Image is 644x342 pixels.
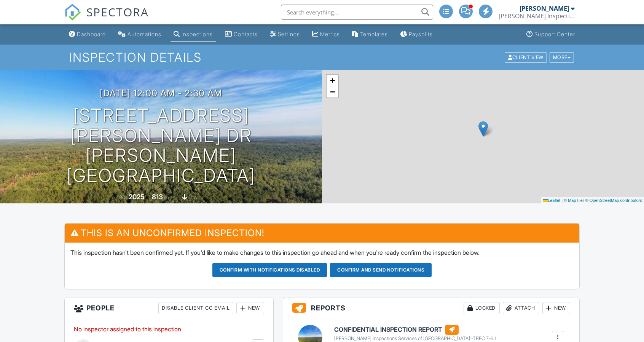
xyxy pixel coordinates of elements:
button: Confirm with notifications disabled [212,263,327,277]
a: Inspections [171,27,216,42]
a: Paysplits [397,27,436,42]
div: 2025 [129,193,145,201]
div: Support Center [534,31,575,37]
a: Leaflet [543,198,560,203]
a: Client View [504,54,549,60]
span: + [330,75,335,85]
div: [PERSON_NAME] Inspections Services of [GEOGRAPHIC_DATA] -TREC 7-6.1 [334,336,496,342]
h3: This is an Unconfirmed Inspection! [65,224,579,242]
span: − [330,87,335,96]
div: Inspections [182,31,213,37]
div: New [236,302,264,314]
h6: CONFIDENTIAL INSPECTION REPORT [334,325,496,335]
span: slab [188,195,197,200]
h3: Reports [283,297,579,319]
img: The Best Home Inspection Software - Spectora [64,4,81,21]
div: 813 [152,193,163,201]
div: Templates [360,31,388,37]
button: Confirm and send notifications [330,263,432,277]
a: CONFIDENTIAL INSPECTION REPORT [PERSON_NAME] Inspections Services of [GEOGRAPHIC_DATA] -TREC 7-6.1 [334,325,496,342]
span: | [561,198,563,203]
a: Zoom out [327,86,338,97]
div: Dashboard [77,31,106,37]
h3: [DATE] 12:00 am - 2:30 am [100,88,222,98]
a: Automations (Advanced) [115,27,164,42]
h3: People [65,297,273,319]
a: SPECTORA [64,10,149,26]
p: This inspection hasn't been confirmed yet. If you'd like to make changes to this inspection go ah... [70,248,574,257]
div: Automations [128,31,161,37]
div: Morrell Inspection Services of Houston, LLC [499,12,575,20]
h1: [STREET_ADDRESS][PERSON_NAME] Dr [PERSON_NAME][GEOGRAPHIC_DATA] [12,105,310,186]
div: [PERSON_NAME] [520,5,569,12]
div: Paysplits [409,31,433,37]
input: Search everything... [281,5,433,20]
p: No inspector assigned to this inspection [74,325,264,333]
a: Contacts [222,27,261,42]
div: Metrics [320,31,340,37]
a: Settings [267,27,303,42]
div: New [542,302,570,314]
span: sq. ft. [164,195,175,200]
div: More [550,52,574,62]
a: Support Center [523,27,578,42]
div: Attach [503,302,539,314]
span: SPECTORA [86,4,149,20]
div: Locked [464,302,500,314]
a: Templates [349,27,391,42]
h1: Inspection Details [69,51,575,64]
span: Built [119,195,128,200]
a: © MapTiler [564,198,584,203]
a: Metrics [309,27,343,42]
div: Client View [505,52,547,62]
div: Disable Client CC Email [158,302,233,314]
div: Settings [278,31,300,37]
div: Contacts [234,31,258,37]
a: Dashboard [66,27,109,42]
a: Zoom in [327,75,338,86]
a: © OpenStreetMap contributors [585,198,642,203]
img: Marker [478,121,488,137]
